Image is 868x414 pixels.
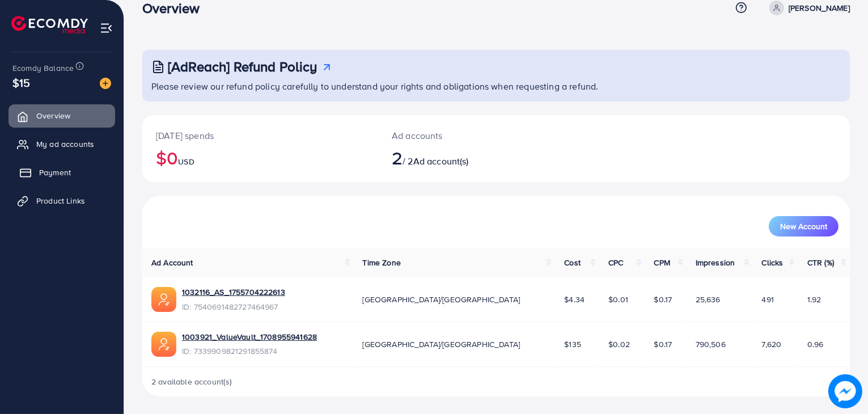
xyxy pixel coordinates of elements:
[564,294,585,305] span: $4.34
[100,22,113,35] img: menu
[36,138,94,150] span: My ad accounts
[156,129,365,142] p: [DATE] spends
[654,257,670,268] span: CPM
[608,257,623,268] span: CPC
[151,376,232,387] span: 2 available account(s)
[178,156,194,167] span: USD
[182,301,285,312] span: ID: 7540691482727464967
[151,287,176,312] img: ic-ads-acc.e4c84228.svg
[413,155,469,167] span: Ad account(s)
[363,339,520,350] span: [GEOGRAPHIC_DATA]/[GEOGRAPHIC_DATA]
[762,339,782,350] span: 7,620
[807,294,822,305] span: 1.92
[807,339,824,350] span: 0.96
[696,294,721,305] span: 25,636
[151,79,843,93] p: Please review our refund policy carefully to understand your rights and obligations when requesti...
[182,286,285,298] a: 1032116_AS_1755704222613
[392,145,403,171] span: 2
[39,167,71,178] span: Payment
[363,294,520,305] span: [GEOGRAPHIC_DATA]/[GEOGRAPHIC_DATA]
[36,110,70,121] span: Overview
[9,189,115,212] a: Product Links
[654,339,672,350] span: $0.17
[762,257,784,268] span: Clicks
[100,78,111,89] img: image
[36,195,85,206] span: Product Links
[182,345,317,357] span: ID: 7339909821291855874
[564,339,581,350] span: $135
[780,222,827,230] span: New Account
[12,74,30,91] span: $15
[9,104,115,127] a: Overview
[765,1,850,15] a: [PERSON_NAME]
[828,374,862,408] img: image
[9,133,115,155] a: My ad accounts
[807,257,834,268] span: CTR (%)
[392,147,541,168] h2: / 2
[156,147,365,168] h2: $0
[9,161,115,184] a: Payment
[564,257,581,268] span: Cost
[769,216,839,236] button: New Account
[392,129,541,142] p: Ad accounts
[608,339,630,350] span: $0.02
[12,62,74,74] span: Ecomdy Balance
[182,331,317,343] a: 1003921_ValueVault_1708955941628
[654,294,672,305] span: $0.17
[363,257,401,268] span: Time Zone
[762,294,774,305] span: 491
[151,257,193,268] span: Ad Account
[168,58,317,75] h3: [AdReach] Refund Policy
[608,294,628,305] span: $0.01
[789,1,850,15] p: [PERSON_NAME]
[696,339,726,350] span: 790,506
[151,332,176,357] img: ic-ads-acc.e4c84228.svg
[11,16,88,33] img: logo
[696,257,735,268] span: Impression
